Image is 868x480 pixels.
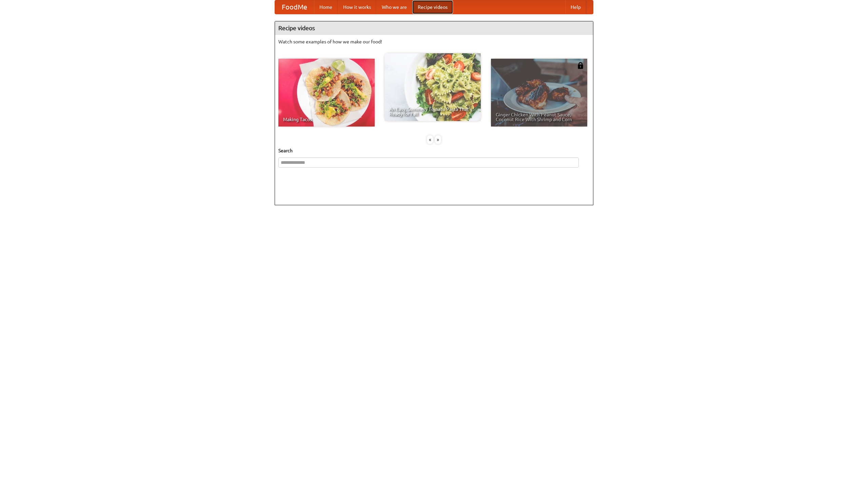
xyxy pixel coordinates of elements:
a: Who we are [376,0,412,14]
a: An Easy, Summery Tomato Pasta That's Ready for Fall [384,53,481,121]
span: An Easy, Summery Tomato Pasta That's Ready for Fall [389,107,476,116]
a: FoodMe [275,0,314,14]
div: « [427,135,433,144]
img: 483408.png [577,62,584,69]
a: Recipe videos [412,0,453,14]
a: Help [565,0,586,14]
a: How it works [338,0,376,14]
div: » [435,135,441,144]
h5: Search [278,147,590,154]
h4: Recipe videos [275,21,593,35]
a: Making Tacos [278,59,375,127]
a: Home [314,0,338,14]
span: Making Tacos [283,117,370,122]
p: Watch some examples of how we make our food! [278,38,590,45]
